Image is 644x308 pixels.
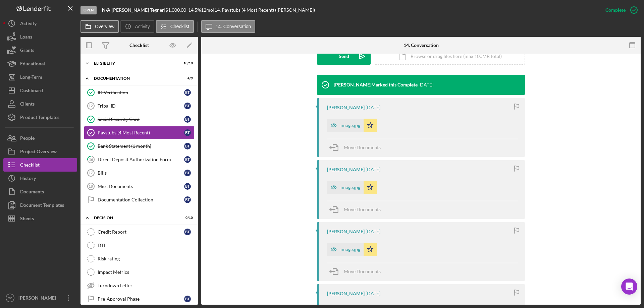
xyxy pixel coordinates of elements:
button: image.jpg [327,243,377,256]
a: Dashboard [3,84,77,97]
a: Social Security CardBT [84,113,195,126]
div: image.jpg [340,185,360,190]
label: 14. Conversation [216,24,251,29]
tspan: 17 [89,171,93,175]
div: | [102,7,112,13]
div: Send [339,48,349,65]
div: Document Templates [20,198,64,213]
div: 4 / 9 [181,76,193,80]
div: Turndown Letter [98,283,194,288]
span: Move Documents [344,144,381,150]
a: DTI [84,239,195,252]
div: Sheets [20,212,34,227]
div: [PERSON_NAME] [327,105,365,110]
tspan: 16 [89,157,93,162]
button: Sheets [3,212,77,225]
button: Documents [3,185,77,198]
div: Paystubs (4 Most Recent) [98,130,184,135]
button: Loans [3,30,77,44]
a: Risk rating [84,252,195,265]
div: Grants [20,44,34,59]
div: [PERSON_NAME] [17,291,60,306]
button: 14. Conversation [201,20,256,33]
button: image.jpg [327,119,377,132]
div: [PERSON_NAME] [327,291,365,296]
div: Checklist [20,158,40,173]
button: Overview [80,20,119,33]
a: Activity [3,17,77,30]
div: Documents [20,185,44,200]
tspan: 12 [89,104,93,108]
div: B T [184,296,191,302]
button: image.jpg [327,181,377,194]
button: RC[PERSON_NAME] [3,291,77,305]
tspan: 18 [89,184,93,188]
div: $1,000.00 [165,7,188,13]
div: Documentation [94,76,176,80]
div: Decision [94,216,176,220]
a: People [3,131,77,145]
div: Pre-Approval Phase [98,296,184,302]
div: ID Verification [98,90,184,95]
div: Documentation Collection [98,197,184,202]
div: B T [184,196,191,203]
a: Paystubs (4 Most Recent)BT [84,126,195,139]
div: image.jpg [340,247,360,252]
div: Product Templates [20,111,59,126]
div: People [20,131,35,146]
button: Clients [3,97,77,111]
a: 12Tribal IDBT [84,99,195,113]
div: [PERSON_NAME] Tegner | [112,7,165,13]
div: B T [184,116,191,123]
time: 2025-07-29 17:42 [366,105,380,110]
a: 16Direct Deposit Authorization FormBT [84,153,195,166]
div: image.jpg [340,123,360,128]
div: Educational [20,57,45,72]
label: Overview [95,24,114,29]
div: B T [184,183,191,190]
div: Tribal ID [98,103,184,109]
button: Move Documents [327,201,387,218]
div: Long-Term [20,70,42,85]
button: Long-Term [3,70,77,84]
div: 12 mo [201,7,213,13]
button: Educational [3,57,77,70]
div: History [20,172,36,187]
label: Activity [135,24,150,29]
div: Open [80,6,97,14]
div: Social Security Card [98,117,184,122]
a: Bank Statement (1 month)BT [84,139,195,153]
button: Send [317,48,371,65]
div: 14.5 % [188,7,201,13]
div: B T [184,170,191,176]
div: Bills [98,170,184,176]
div: Direct Deposit Authorization Form [98,157,184,162]
label: Checklist [170,24,190,29]
time: 2025-08-06 20:46 [419,82,433,87]
button: Checklist [3,158,77,172]
div: 14. Conversation [404,43,439,48]
button: Project Overview [3,145,77,158]
a: ID VerificationBT [84,86,195,99]
button: Product Templates [3,111,77,124]
button: Document Templates [3,198,77,212]
div: B T [184,156,191,163]
div: Project Overview [20,145,57,160]
button: Complete [599,3,641,17]
button: History [3,172,77,185]
button: Grants [3,44,77,57]
div: [PERSON_NAME] [327,229,365,234]
div: B T [184,143,191,149]
div: 0 / 10 [181,216,193,220]
div: B T [184,129,191,136]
